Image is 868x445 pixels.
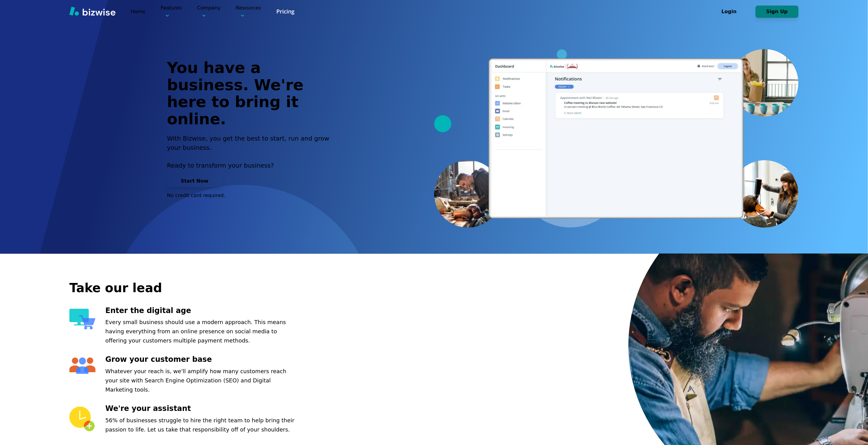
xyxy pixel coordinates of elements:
[197,4,220,19] p: Company
[167,175,222,187] button: Start Now
[69,358,95,374] img: Grow your customer base Icon
[167,161,337,170] p: Ready to transform your business?
[756,6,799,18] button: Sign Up
[69,280,530,296] h2: Take our lead
[131,9,145,14] a: Home
[276,8,294,15] a: Pricing
[167,192,337,199] p: No credit card required.
[105,416,300,434] p: 56% of businesses struggle to hire the right team to help bring their passion to life. Let us tak...
[105,404,300,414] h3: We're your assistant
[167,178,222,184] a: Start Now
[756,9,799,14] a: Sign Up
[167,60,337,128] h1: You have a business. We're here to bring it online.
[105,306,300,316] h3: Enter the digital age
[105,367,300,394] p: Whatever your reach is, we'll amplify how many customers reach your site with Search Engine Optim...
[69,407,95,432] img: We're your assistant Icon
[69,6,115,16] img: Bizwise Logo
[167,134,337,152] h2: With Bizwise, you get the best to start, run and grow your business.
[708,9,756,14] a: Login
[161,4,182,19] p: Features
[105,354,300,365] h3: Grow your customer base
[69,309,95,330] img: Enter the digital age Icon
[708,6,751,18] button: Login
[236,4,261,19] p: Resources
[105,318,300,345] p: Every small business should use a modern approach. This means having everything from an online pr...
